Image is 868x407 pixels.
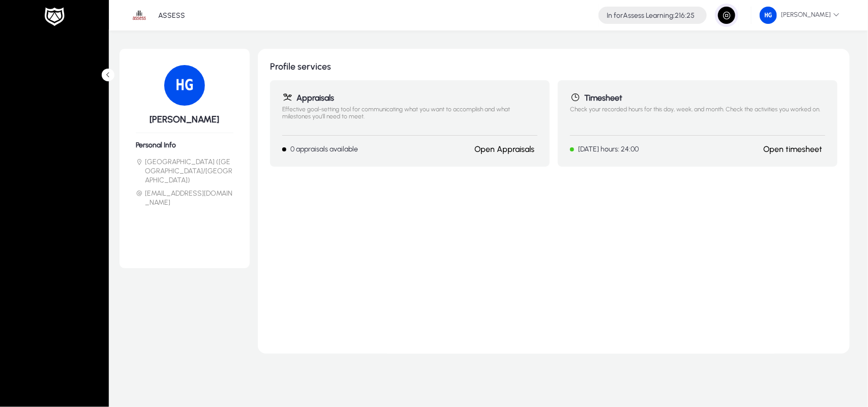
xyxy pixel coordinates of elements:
img: 143.png [164,65,205,106]
li: [GEOGRAPHIC_DATA] ([GEOGRAPHIC_DATA]/[GEOGRAPHIC_DATA]) [136,158,233,185]
a: Open Appraisals [474,144,534,154]
span: [PERSON_NAME] [760,7,840,24]
span: : [673,11,675,20]
li: [EMAIL_ADDRESS][DOMAIN_NAME] [136,189,233,207]
h1: Profile services [270,61,837,72]
img: 1.png [130,6,149,25]
button: [PERSON_NAME] [752,6,848,24]
img: 143.png [760,7,777,24]
h6: Personal Info [136,141,233,149]
h1: Appraisals [282,92,537,103]
h1: Timesheet [570,92,825,103]
p: 0 appraisals available [290,145,358,153]
button: Open timesheet [760,144,825,154]
span: 216:25 [675,11,695,20]
p: Check your recorded hours for this day, week, and month. Check the activities you worked on. [570,106,825,127]
p: ASSESS [158,11,185,20]
h4: Assess Learning [607,11,695,20]
a: Open timesheet [763,144,822,154]
p: [DATE] hours: 24:00 [578,145,639,153]
h5: [PERSON_NAME] [136,114,233,125]
p: Effective goal-setting tool for communicating what you want to accomplish and what milestones you... [282,106,537,127]
img: white-logo.png [42,6,67,27]
button: Open Appraisals [471,144,537,154]
span: In for [607,11,623,20]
